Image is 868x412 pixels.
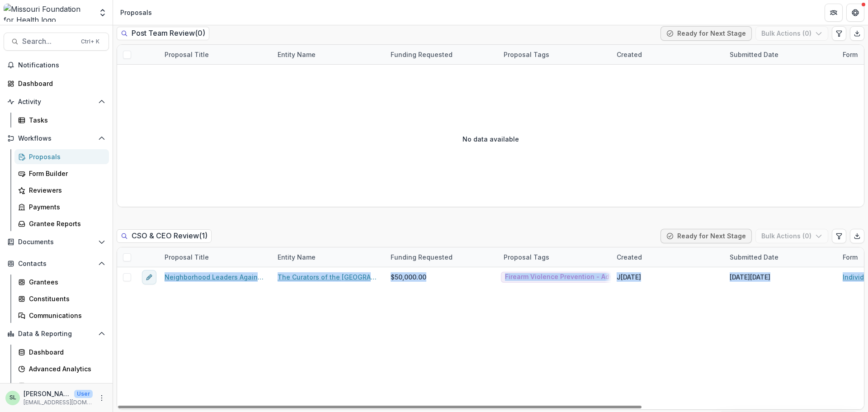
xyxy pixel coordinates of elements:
div: Proposals [29,152,102,161]
div: Proposal Title [159,50,214,59]
p: User [74,390,93,398]
a: Dashboard [4,76,109,91]
a: Grantee Reports [14,216,109,231]
div: Funding Requested [385,247,498,267]
button: Partners [825,4,843,22]
div: Advanced Analytics [29,364,102,374]
div: Data Report [29,381,102,390]
span: Search... [22,37,75,46]
h2: CSO & CEO Review ( 1 ) [117,229,212,242]
div: Proposal Tags [498,50,555,59]
a: The Curators of the [GEOGRAPHIC_DATA][US_STATE] [278,272,380,282]
div: Constituents [29,294,102,303]
p: [EMAIL_ADDRESS][DOMAIN_NAME] [24,398,93,407]
div: Proposal Tags [498,45,611,64]
div: Submitted Date [724,252,784,262]
div: Proposal Title [159,247,272,267]
button: Bulk Actions (0) [755,229,828,243]
div: Reviewers [29,185,102,195]
div: Proposal Tags [498,247,611,267]
div: Entity Name [272,45,385,64]
div: Communications [29,311,102,320]
img: Missouri Foundation for Health logo [4,4,93,22]
button: Ready for Next Stage [660,229,752,243]
button: edit [142,270,156,284]
h2: Post Team Review ( 0 ) [117,27,209,40]
div: Dashboard [29,347,102,357]
div: Form [837,252,863,262]
button: Open Data & Reporting [4,327,109,341]
span: Activity [18,98,94,106]
div: J[DATE] [617,272,641,282]
div: Created [611,50,647,59]
button: Ready for Next Stage [660,26,752,41]
div: Tasks [29,115,102,125]
a: Data Report [14,378,109,393]
div: Proposal Title [159,45,272,64]
button: Open entity switcher [96,4,109,22]
div: Funding Requested [385,50,458,59]
p: No data available [462,134,519,144]
button: Open Contacts [4,256,109,271]
div: Created [611,45,724,64]
span: Contacts [18,260,94,268]
span: Notifications [18,62,105,69]
div: Sada Lindsey [9,395,16,401]
a: Payments [14,199,109,214]
button: Export table data [850,229,864,243]
div: Funding Requested [385,252,458,262]
button: Notifications [4,58,109,72]
button: Search... [4,33,109,51]
div: Dashboard [18,79,102,88]
div: Submitted Date [724,45,837,64]
button: Edit table settings [832,26,846,41]
div: Payments [29,202,102,212]
button: More [96,393,107,403]
div: Form Builder [29,169,102,178]
div: Grantee Reports [29,219,102,228]
div: Funding Requested [385,45,498,64]
a: Tasks [14,113,109,128]
div: Entity Name [272,50,321,59]
div: Created [611,247,724,267]
div: Created [611,252,647,262]
span: $50,000.00 [391,272,426,282]
div: Entity Name [272,247,385,267]
div: Proposals [120,8,152,17]
span: Documents [18,238,94,246]
a: Neighborhood Leaders Against Firearm Deaths [165,272,267,282]
a: Reviewers [14,183,109,198]
span: Data & Reporting [18,330,94,338]
div: Form [837,50,863,59]
button: Open Workflows [4,131,109,146]
span: Workflows [18,135,94,142]
div: Submitted Date [724,247,837,267]
a: Communications [14,308,109,323]
div: Proposal Tags [498,252,555,262]
div: Ctrl + K [79,37,101,47]
div: Submitted Date [724,50,784,59]
button: Edit table settings [832,229,846,243]
button: Open Activity [4,95,109,109]
div: Entity Name [272,252,321,262]
button: Open Documents [4,235,109,249]
a: Proposals [14,149,109,164]
div: [DATE][DATE] [730,272,770,282]
a: Constituents [14,291,109,306]
a: Advanced Analytics [14,361,109,376]
div: Grantees [29,277,102,287]
div: Proposal Title [159,252,214,262]
button: Export table data [850,26,864,41]
nav: breadcrumb [117,6,156,19]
